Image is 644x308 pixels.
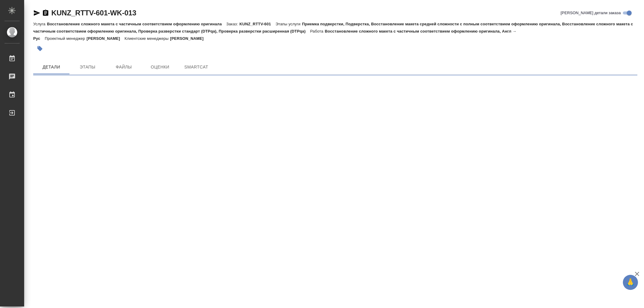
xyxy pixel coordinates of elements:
p: [PERSON_NAME] [87,36,125,41]
p: Работа [310,29,325,33]
p: [PERSON_NAME] [170,36,208,41]
button: 🙏 [623,275,638,290]
p: Приемка подверстки, Подверстка, Восстановление макета средней сложности с полным соответствием оф... [33,22,633,33]
p: Проектный менеджер [45,36,86,41]
span: Этапы [73,63,102,71]
span: Файлы [109,63,138,71]
span: [PERSON_NAME] детали заказа [561,10,621,16]
button: Скопировать ссылку для ЯМессенджера [33,9,40,17]
span: Детали [37,63,66,71]
a: KUNZ_RTTV-601-WK-013 [51,9,136,17]
button: Скопировать ссылку [42,9,49,17]
p: KUNZ_RTTV-601 [239,22,275,26]
p: Услуга [33,22,47,26]
p: Клиентские менеджеры [125,36,170,41]
button: Добавить тэг [33,42,46,55]
span: 🙏 [625,276,636,289]
p: Заказ: [226,22,239,26]
p: Этапы услуги [275,22,302,26]
p: Восстановление сложного макета с частичным соответствием оформлению оригинала [47,22,226,26]
span: SmartCat [182,63,211,71]
span: Оценки [146,63,175,71]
